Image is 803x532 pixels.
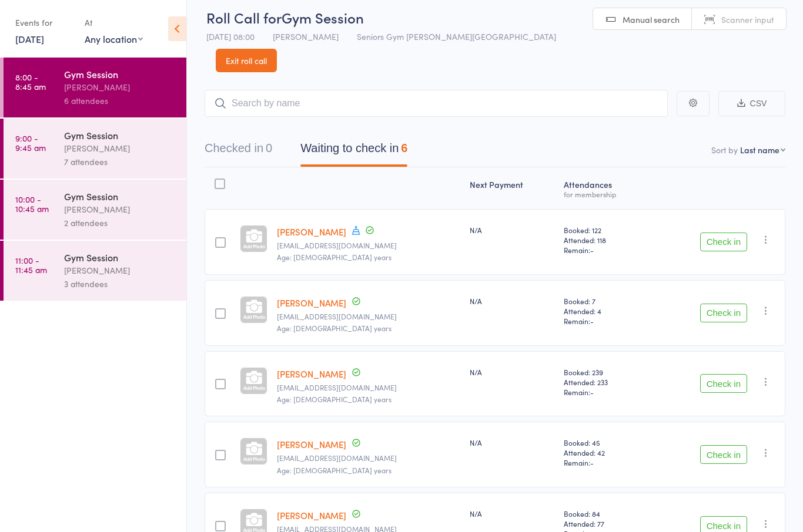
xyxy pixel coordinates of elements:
div: 3 attendees [64,277,176,291]
span: Age: [DEMOGRAPHIC_DATA] years [277,394,392,404]
span: - [590,316,594,326]
a: 11:00 -11:45 amGym Session[PERSON_NAME]3 attendees [4,241,186,301]
span: Remain: [564,316,647,326]
a: [PERSON_NAME] [277,438,346,450]
span: Remain: [564,457,647,467]
span: Booked: 45 [564,437,647,447]
time: 9:00 - 9:45 am [15,133,46,152]
label: Sort by [711,144,738,156]
span: - [590,245,594,255]
div: Gym Session [64,190,176,203]
div: [PERSON_NAME] [64,203,176,216]
div: Next Payment [465,173,559,204]
div: 2 attendees [64,216,176,230]
a: [PERSON_NAME] [277,368,346,380]
div: N/A [470,367,554,377]
a: Exit roll call [216,49,277,72]
a: [PERSON_NAME] [277,225,346,238]
span: Attended: 233 [564,377,647,387]
a: [DATE] [15,32,44,45]
span: - [590,457,594,467]
span: Remain: [564,387,647,397]
small: kdcallig@gmail.com [277,312,460,321]
button: CSV [718,91,785,116]
span: Seniors Gym [PERSON_NAME][GEOGRAPHIC_DATA] [357,31,556,42]
div: N/A [470,296,554,306]
a: 9:00 -9:45 amGym Session[PERSON_NAME]7 attendees [4,119,186,179]
button: Check in [700,304,747,322]
span: Age: [DEMOGRAPHIC_DATA] years [277,252,392,262]
div: Any location [85,32,143,45]
span: Attended: 77 [564,518,647,528]
div: [PERSON_NAME] [64,264,176,277]
span: Attended: 42 [564,447,647,457]
small: helenmurden85@gmail.com [277,454,460,462]
button: Checked in0 [205,136,272,167]
a: [PERSON_NAME] [277,297,346,309]
a: [PERSON_NAME] [277,509,346,521]
button: Check in [700,374,747,393]
span: Scanner input [721,14,774,25]
div: At [85,13,143,32]
div: Gym Session [64,129,176,142]
span: [DATE] 08:00 [206,31,255,42]
a: 10:00 -10:45 amGym Session[PERSON_NAME]2 attendees [4,180,186,240]
button: Check in [700,233,747,251]
div: [PERSON_NAME] [64,142,176,155]
span: Booked: 84 [564,509,647,518]
div: N/A [470,437,554,447]
span: - [590,387,594,397]
div: Atten­dances [559,173,651,204]
div: 6 attendees [64,94,176,107]
a: 8:00 -8:45 amGym Session[PERSON_NAME]6 attendees [4,58,186,117]
div: Last name [740,144,779,156]
span: Gym Session [282,8,364,27]
time: 11:00 - 11:45 am [15,255,47,274]
div: Events for [15,13,73,32]
span: Booked: 122 [564,225,647,235]
small: cmdeeks@gmail.com [277,383,460,392]
time: 8:00 - 8:45 am [15,72,46,91]
div: for membership [564,190,647,198]
span: Remain: [564,245,647,255]
div: N/A [470,509,554,518]
div: Gym Session [64,251,176,264]
small: yvonnee5@bigpond.com [277,241,460,250]
span: Age: [DEMOGRAPHIC_DATA] years [277,465,392,475]
span: Roll Call for [206,8,282,27]
span: Booked: 7 [564,296,647,306]
span: Booked: 239 [564,367,647,377]
button: Waiting to check in6 [300,136,407,167]
div: [PERSON_NAME] [64,80,176,94]
div: Gym Session [64,68,176,80]
span: Manual search [623,14,680,25]
input: Search by name [205,90,668,117]
span: Attended: 118 [564,235,647,245]
span: [PERSON_NAME] [273,31,339,42]
div: N/A [470,225,554,235]
time: 10:00 - 10:45 am [15,194,49,213]
button: Check in [700,445,747,464]
div: 7 attendees [64,155,176,169]
div: 0 [266,142,272,154]
div: 6 [401,142,407,154]
span: Attended: 4 [564,306,647,316]
span: Age: [DEMOGRAPHIC_DATA] years [277,323,392,333]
